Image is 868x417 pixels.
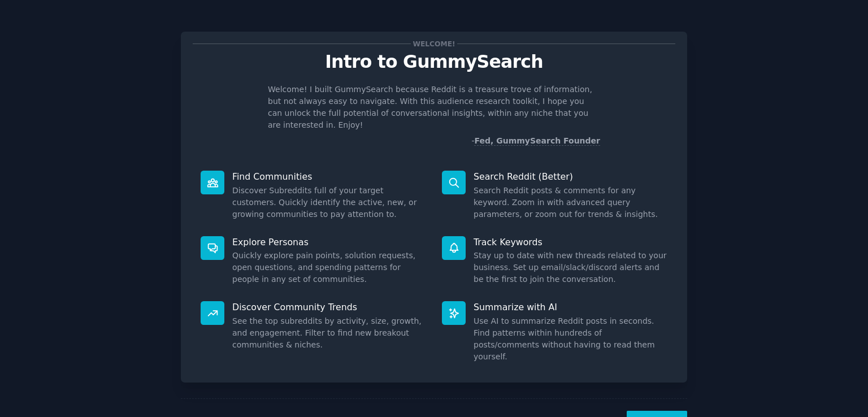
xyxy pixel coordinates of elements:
p: Intro to GummySearch [193,52,675,72]
div: - [471,135,600,147]
p: Welcome! I built GummySearch because Reddit is a treasure trove of information, but not always ea... [268,84,600,131]
dd: See the top subreddits by activity, size, growth, and engagement. Filter to find new breakout com... [232,315,426,351]
p: Find Communities [232,171,426,183]
dd: Stay up to date with new threads related to your business. Set up email/slack/discord alerts and ... [474,250,667,285]
a: Fed, GummySearch Founder [474,136,600,146]
span: Welcome! [411,38,457,50]
dd: Quickly explore pain points, solution requests, open questions, and spending patterns for people ... [232,250,426,285]
p: Search Reddit (Better) [474,171,667,183]
p: Discover Community Trends [232,301,426,313]
dd: Discover Subreddits full of your target customers. Quickly identify the active, new, or growing c... [232,185,426,220]
p: Summarize with AI [474,301,667,313]
p: Track Keywords [474,236,667,248]
dd: Search Reddit posts & comments for any keyword. Zoom in with advanced query parameters, or zoom o... [474,185,667,220]
dd: Use AI to summarize Reddit posts in seconds. Find patterns within hundreds of posts/comments with... [474,315,667,363]
p: Explore Personas [232,236,426,248]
